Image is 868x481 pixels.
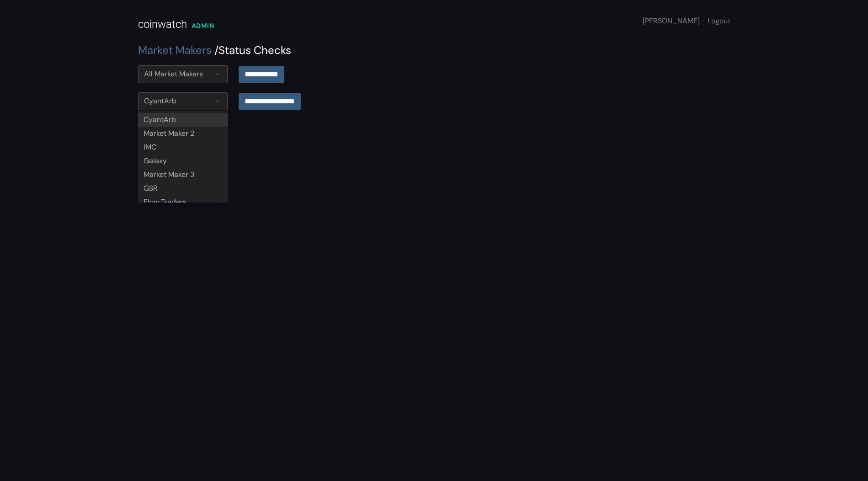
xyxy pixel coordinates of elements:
[138,113,228,127] div: CyantArb
[708,16,730,26] a: Logout
[138,182,228,195] div: GSR
[192,21,214,31] div: ADMIN
[144,96,176,107] div: CyantArb
[138,127,228,140] div: Market Maker 2
[138,195,228,209] div: Flow Traders
[702,16,703,26] span: ·
[138,168,228,182] div: Market Maker 3
[214,43,218,57] span: /
[138,16,187,32] div: coinwatch
[144,69,203,80] div: All Market Makers
[138,43,212,57] a: Market Makers
[138,42,730,59] div: Status Checks
[138,154,228,168] div: Galaxy
[643,16,730,27] div: [PERSON_NAME]
[138,140,228,154] div: IMC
